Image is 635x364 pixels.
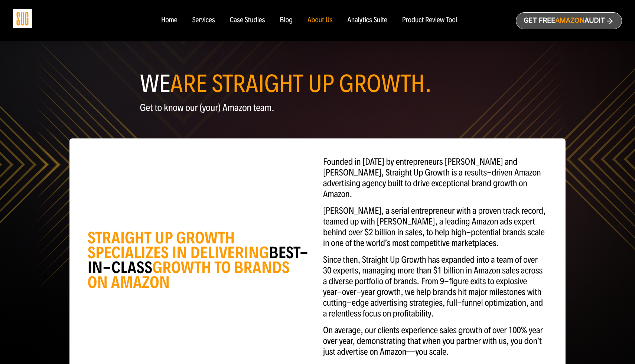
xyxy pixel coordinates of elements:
a: About Us [307,16,333,24]
p: [PERSON_NAME], a serial entrepreneur with a proven track record, teamed up with [PERSON_NAME], a ... [323,206,547,249]
a: Blog [280,16,293,24]
a: Get freeAmazonAudit [516,12,622,29]
p: On average, our clients experience sales growth of over 100% year over year, demonstrating that w... [323,325,547,357]
span: BEST-IN-CLASS [88,243,308,278]
div: STRAIGHT UP GROWTH SPECIALIZES IN DELIVERING GROWTH TO BRANDS ON AMAZON [88,230,312,290]
a: Product Review Tool [402,16,457,24]
a: Home [161,16,177,24]
p: Since then, Straight Up Growth has expanded into a team of over 30 experts, managing more than $1... [323,255,547,319]
h1: WE [140,73,495,95]
a: Services [192,16,215,24]
span: ARE STRAIGHT UP GROWTH. [170,69,432,99]
img: Sug [13,9,32,28]
p: Founded in [DATE] by entrepreneurs [PERSON_NAME] and [PERSON_NAME], Straight Up Growth is a resul... [323,157,547,200]
a: Case Studies [230,16,265,24]
span: Amazon [555,17,584,24]
p: Get to know our (your) Amazon team. [140,102,495,113]
a: Analytics Suite [348,16,387,24]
